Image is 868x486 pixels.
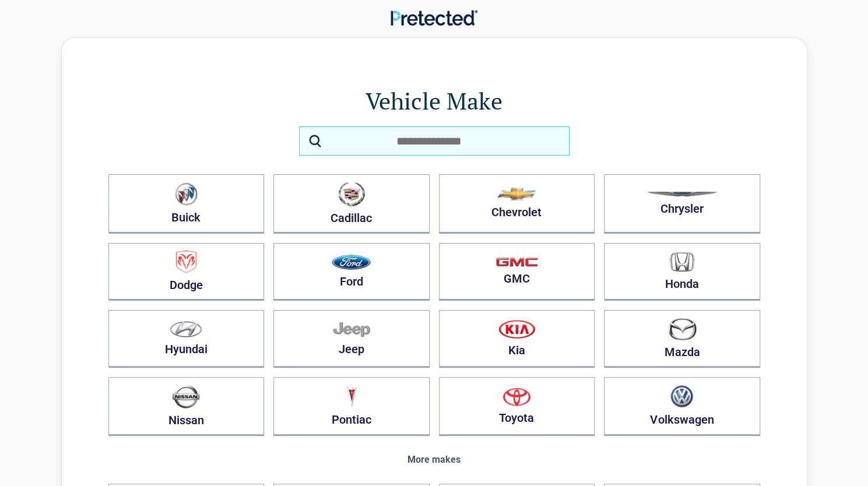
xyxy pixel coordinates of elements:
h1: Vehicle Make [108,84,760,117]
button: Ford [273,243,430,301]
button: Dodge [108,243,265,301]
button: Toyota [439,377,595,436]
button: Buick [108,174,265,234]
button: Cadillac [273,174,430,234]
button: Hyundai [108,310,265,368]
button: GMC [439,243,595,301]
button: Jeep [273,310,430,368]
button: Pontiac [273,377,430,436]
button: Honda [604,243,760,301]
div: More makes [108,455,760,465]
button: Chevrolet [439,174,595,234]
button: Chrysler [604,174,760,234]
button: Kia [439,310,595,368]
button: Volkswagen [604,377,760,436]
button: Nissan [108,377,265,436]
button: Mazda [604,310,760,368]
